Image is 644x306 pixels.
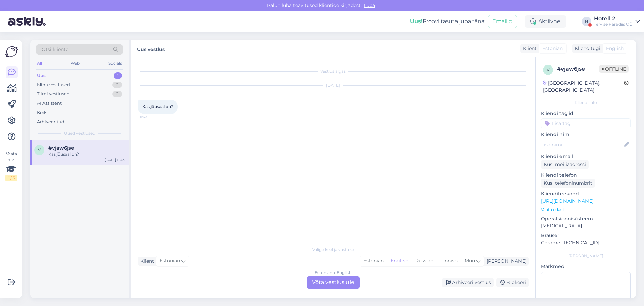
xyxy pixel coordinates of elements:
[541,110,631,117] p: Kliendi tag'id
[541,215,631,222] p: Operatsioonisüsteem
[142,104,173,109] span: Kas jõusaal on?
[360,256,387,266] div: Estonian
[547,67,549,72] span: v
[138,247,529,253] div: Valige keel ja vastake
[36,59,43,68] div: All
[5,151,17,181] div: Vaata siia
[69,59,81,68] div: Web
[599,65,629,73] span: Offline
[541,207,631,213] p: Vaata edasi ...
[541,153,631,160] p: Kliendi email
[541,131,631,138] p: Kliendi nimi
[48,145,74,151] span: #vjaw6jse
[114,72,122,79] div: 1
[496,278,529,287] div: Blokeeri
[37,109,47,116] div: Kõik
[520,45,537,52] div: Klient
[541,263,631,270] p: Märkmed
[525,15,566,28] div: Aktiivne
[140,114,165,119] span: 11:43
[465,258,475,264] span: Muu
[484,258,527,265] div: [PERSON_NAME]
[37,100,62,107] div: AI Assistent
[437,256,461,266] div: Finnish
[606,45,624,52] span: English
[541,141,623,148] input: Lisa nimi
[362,2,377,8] span: Luba
[42,46,68,53] span: Otsi kliente
[541,190,631,198] p: Klienditeekond
[107,59,123,68] div: Socials
[37,72,46,79] div: Uus
[594,21,633,27] div: Tervise Paradiis OÜ
[541,172,631,179] p: Kliendi telefon
[542,45,563,52] span: Estonian
[307,276,360,289] div: Võta vestlus üle
[572,45,600,52] div: Klienditugi
[582,17,591,26] div: H
[315,270,352,276] div: Estonian to English
[541,198,594,204] a: [URL][DOMAIN_NAME]
[543,80,624,94] div: [GEOGRAPHIC_DATA], [GEOGRAPHIC_DATA]
[37,82,70,88] div: Minu vestlused
[112,91,122,97] div: 0
[594,16,640,27] a: Hotell 2Tervise Paradiis OÜ
[160,257,180,265] span: Estonian
[112,82,122,88] div: 0
[541,232,631,239] p: Brauser
[541,160,589,169] div: Küsi meiliaadressi
[410,18,423,25] b: Uus!
[387,256,412,266] div: English
[488,15,517,28] button: Emailid
[410,17,485,26] div: Proovi tasuta juba täna:
[38,147,41,152] span: v
[541,222,631,229] p: [MEDICAL_DATA]
[137,44,165,53] label: Uus vestlus
[105,157,125,162] div: [DATE] 11:43
[541,239,631,246] p: Chrome [TECHNICAL_ID]
[442,278,494,287] div: Arhiveeri vestlus
[541,179,595,188] div: Küsi telefoninumbrit
[541,118,631,128] input: Lisa tag
[138,82,529,88] div: [DATE]
[541,100,631,106] div: Kliendi info
[557,65,599,73] div: # vjaw6jse
[64,130,95,136] span: Uued vestlused
[5,175,17,181] div: 0 / 3
[5,45,18,58] img: Askly Logo
[412,256,437,266] div: Russian
[138,68,529,74] div: Vestlus algas
[138,258,154,265] div: Klient
[48,151,125,157] div: Kas jõusaal on?
[594,16,633,21] div: Hotell 2
[37,91,70,97] div: Tiimi vestlused
[37,119,64,125] div: Arhiveeritud
[541,253,631,259] div: [PERSON_NAME]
